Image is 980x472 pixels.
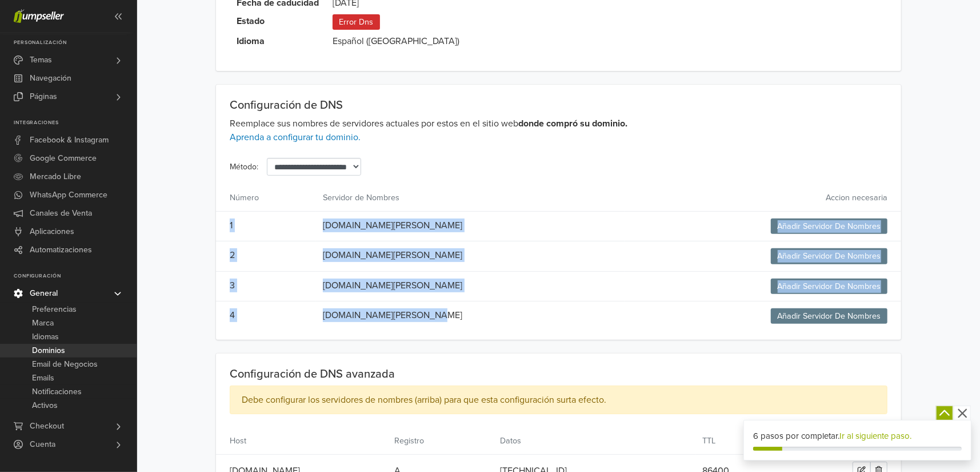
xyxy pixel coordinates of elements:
span: Marca [32,316,54,330]
label: Método: [221,158,258,176]
span: Preferencias [32,303,77,316]
span: Dominios [32,344,65,358]
th: Número [216,185,316,211]
span: Añadir Servidor De Nombres [771,219,887,234]
td: Español ([GEOGRAPHIC_DATA]) [326,30,466,48]
span: Páginas [30,88,57,106]
th: Accion necesaria [625,185,901,211]
th: Servidor de Nombres [316,185,625,211]
td: [DOMAIN_NAME][PERSON_NAME] [316,271,625,301]
td: [DOMAIN_NAME][PERSON_NAME] [316,241,625,271]
span: Notificaciones [32,385,82,399]
p: Personalización [14,39,137,46]
span: Activos [32,399,58,412]
td: [DOMAIN_NAME][PERSON_NAME] [316,211,625,241]
div: Debe configurar los servidores de nombres (arriba) para que esta configuración surta efecto. [230,386,887,414]
td: 1 [216,211,316,241]
span: Error Dns [333,14,380,30]
span: Reemplace sus nombres de servidores actuales por estos en el sitio web [230,118,627,129]
p: Integraciones [14,120,137,126]
span: Automatizaciones [30,241,92,259]
span: Checkout [30,417,64,435]
span: Mercado Libre [30,168,81,186]
td: 3 [216,271,316,301]
th: Host [216,428,387,454]
span: Añadir Servidor De Nombres [771,279,887,294]
span: Facebook & Instagram [30,131,109,149]
span: WhatsApp Commerce [30,186,107,204]
h5: Configuración de DNS avanzada [230,367,887,381]
strong: donde compró su dominio. [518,118,627,129]
h5: Configuración de DNS [230,98,662,112]
span: Añadir Servidor De Nombres [771,248,887,264]
span: Canales de Venta [30,204,92,223]
th: Registro [387,428,494,454]
span: Email de Negocios [32,358,98,371]
div: 6 pasos por completar. [753,430,962,443]
td: [DOMAIN_NAME][PERSON_NAME] [316,302,625,331]
th: Idioma [230,30,326,48]
th: TTL [696,428,797,454]
span: Navegación [30,69,71,88]
th: Datos [493,428,695,454]
span: Añadir Servidor De Nombres [771,308,887,324]
td: 2 [216,241,316,271]
a: Ir al siguiente paso. [839,431,911,441]
span: General [30,284,58,303]
span: Cuenta [30,435,55,454]
span: Aplicaciones [30,223,74,241]
a: Aprenda a configurar tu dominio. [230,132,361,143]
td: 4 [216,302,316,331]
span: Google Commerce [30,149,97,168]
span: Temas [30,51,52,69]
th: Estado [230,10,326,30]
span: Idiomas [32,330,59,344]
p: Configuración [14,273,137,280]
span: Emails [32,371,54,385]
